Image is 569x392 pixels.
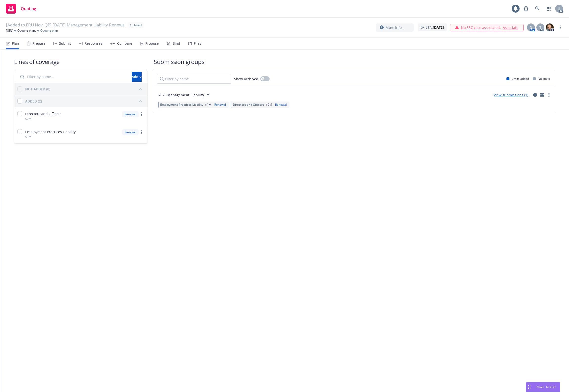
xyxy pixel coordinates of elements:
span: ETA : [426,25,444,30]
a: more [139,111,145,117]
img: photo [546,23,554,31]
div: Files [194,41,201,45]
span: $1M [205,103,211,107]
span: Nova Assist [536,385,556,389]
button: More info... [376,23,414,32]
a: more [557,24,563,30]
button: NOT ADDED (0) [25,85,145,93]
div: Drag to move [526,382,532,392]
strong: [DATE] [433,25,444,30]
a: more [546,92,552,98]
a: Switch app [544,4,554,14]
input: Filter by name... [157,74,231,84]
a: mail [539,92,545,98]
button: Nova Assist [526,382,560,392]
div: Submit [59,41,71,45]
span: T [539,25,541,30]
span: Archived [130,23,142,27]
div: Prepare [32,41,45,45]
a: circleInformation [532,92,538,98]
a: Associate [503,25,518,30]
span: No SSC case associated. [461,25,501,30]
span: Employment Practices Liability [25,129,76,134]
span: More info... [386,25,405,30]
div: Renewal [274,103,288,107]
div: Responses [85,41,102,45]
div: Renewal [122,111,139,117]
span: $1M [25,135,31,139]
a: more [139,129,145,135]
span: Employment Practices Liability [160,103,203,107]
span: Quoting [21,7,36,11]
a: View submissions (1) [494,93,528,97]
span: Directors and Officers [25,111,62,116]
span: Directors and Officers [233,103,264,107]
div: Limits added [506,77,529,81]
div: Renewal [213,103,227,107]
div: Renewal [122,129,139,135]
button: Add [132,72,142,82]
div: Plan [12,41,19,45]
span: $2M [266,103,272,107]
span: 2025 Management Liability [158,92,204,98]
div: Add [132,72,142,82]
span: D [530,25,532,30]
a: Quoting [4,2,38,16]
a: Quoting plans [17,28,36,33]
a: Report a Bug [521,4,531,14]
h1: Submission groups [154,58,555,66]
h1: Lines of coverage [14,58,148,66]
a: [URL] [6,28,13,33]
a: Search [532,4,542,14]
span: [Added to ERU Nov. QP] [DATE] Management Liability Renewal [6,22,126,28]
div: NOT ADDED (0) [25,86,50,92]
input: Filter by name... [17,72,129,82]
span: Show archived [234,76,258,82]
div: No limits [533,77,550,81]
span: Quoting plan [40,28,58,33]
div: Bind [173,41,180,45]
span: $2M [25,117,31,121]
div: ADDED (2) [25,99,42,104]
div: Propose [145,41,159,45]
div: Compare [117,41,132,45]
button: ADDED (2) [25,97,145,105]
button: 2025 Management Liability [157,90,213,100]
